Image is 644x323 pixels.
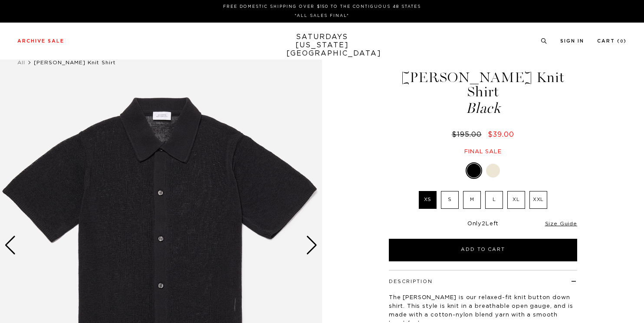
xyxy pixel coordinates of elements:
a: Archive Sale [17,39,64,43]
a: All [17,60,25,65]
p: FREE DOMESTIC SHIPPING OVER $150 TO THE CONTIGUOUS 48 STATES [21,3,623,10]
label: S [441,191,459,209]
span: [PERSON_NAME] Knit Shirt [34,60,116,65]
div: Previous slide [4,236,16,255]
p: *ALL SALES FINAL* [21,13,623,19]
span: Black [388,101,578,115]
small: 0 [620,40,624,43]
div: Next slide [306,236,318,255]
a: SATURDAYS[US_STATE][GEOGRAPHIC_DATA] [286,33,358,58]
label: L [485,191,503,209]
span: $39.00 [488,131,514,138]
label: M [463,191,481,209]
span: 2 [482,221,486,227]
del: $195.00 [452,131,485,138]
label: XL [507,191,525,209]
label: XXL [529,191,547,209]
div: Only Left [389,221,577,228]
button: Add to Cart [389,239,577,261]
h1: [PERSON_NAME] Knit Shirt [388,70,578,115]
a: Sign In [560,39,584,43]
a: Size Guide [545,221,577,226]
div: Final sale [388,148,578,155]
button: Description [389,279,433,284]
a: Cart (0) [597,39,627,43]
label: XS [419,191,437,209]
